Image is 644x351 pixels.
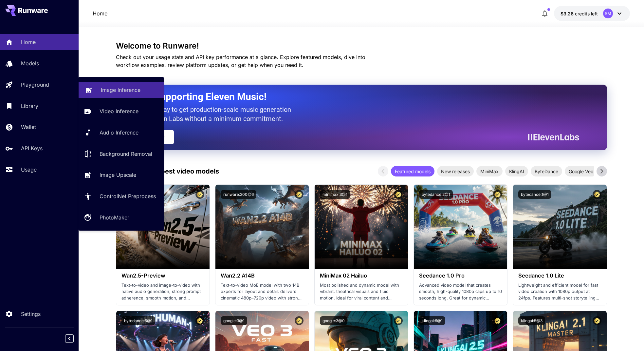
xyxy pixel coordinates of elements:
[565,168,597,175] span: Google Veo
[221,190,256,199] button: runware:200@6
[554,6,630,21] button: $3.2551
[100,214,129,221] p: PhotoMaker
[21,166,37,174] p: Usage
[513,185,606,269] img: alt
[518,316,545,325] button: klingai:5@3
[21,144,43,152] p: API Keys
[21,123,36,131] p: Wallet
[505,168,528,175] span: KlingAI
[414,185,507,269] img: alt
[215,185,309,269] img: alt
[493,190,502,199] button: Certified Model – Vetted for best performance and includes a commercial license.
[320,273,403,279] h3: MiniMax 02 Hailuo
[518,273,601,279] h3: Seedance 1.0 Lite
[575,11,598,16] span: credits left
[391,168,434,175] span: Featured models
[79,125,164,141] a: Audio Inference
[394,190,403,199] button: Certified Model – Vetted for best performance and includes a commercial license.
[394,316,403,325] button: Certified Model – Vetted for best performance and includes a commercial license.
[561,11,575,16] span: $3.26
[121,282,204,301] p: Text-to-video and image-to-video with native audio generation, strong prompt adherence, smooth mo...
[79,188,164,204] a: ControlNet Preprocess
[21,59,39,67] p: Models
[518,282,601,301] p: Lightweight and efficient model for fast video creation with 1080p output at 24fps. Features mult...
[121,273,204,279] h3: Wan2.5-Preview
[70,333,79,344] div: Collapse sidebar
[121,316,155,325] button: bytedance:5@1
[603,9,613,18] div: SM
[79,167,164,183] a: Image Upscale
[101,86,140,94] p: Image Inference
[315,185,408,269] img: alt
[93,10,107,17] p: Home
[21,310,41,318] p: Settings
[437,168,474,175] span: New releases
[93,10,107,17] nav: breadcrumb
[132,91,574,103] h2: Now Supporting Eleven Music!
[21,81,49,89] p: Playground
[561,10,598,17] div: $3.2551
[195,316,204,325] button: Certified Model – Vetted for best performance and includes a commercial license.
[100,129,138,136] p: Audio Inference
[79,103,164,119] a: Video Inference
[195,190,204,199] button: Certified Model – Vetted for best performance and includes a commercial license.
[79,210,164,226] a: PhotoMaker
[100,107,138,115] p: Video Inference
[493,316,502,325] button: Certified Model – Vetted for best performance and includes a commercial license.
[518,190,551,199] button: bytedance:1@1
[419,190,453,199] button: bytedance:2@1
[531,168,562,175] span: ByteDance
[419,273,502,279] h3: Seedance 1.0 Pro
[100,171,136,179] p: Image Upscale
[320,316,347,325] button: google:3@0
[320,282,403,301] p: Most polished and dynamic model with vibrant, theatrical visuals and fluid motion. Ideal for vira...
[79,146,164,162] a: Background Removal
[593,316,601,325] button: Certified Model – Vetted for best performance and includes a commercial license.
[21,102,38,110] p: Library
[65,334,74,343] button: Collapse sidebar
[21,38,36,46] p: Home
[295,190,304,199] button: Certified Model – Vetted for best performance and includes a commercial license.
[100,192,156,200] p: ControlNet Preprocess
[116,166,219,176] p: Test drive the best video models
[320,190,350,199] button: minimax:3@1
[221,273,304,279] h3: Wan2.2 A14B
[593,190,601,199] button: Certified Model – Vetted for best performance and includes a commercial license.
[100,150,152,158] p: Background Removal
[221,282,304,301] p: Text-to-video MoE model with two 14B experts for layout and detail; delivers cinematic 480p–720p ...
[476,168,503,175] span: MiniMax
[419,282,502,301] p: Advanced video model that creates smooth, high-quality 1080p clips up to 10 seconds long. Great f...
[221,316,247,325] button: google:3@1
[295,316,304,325] button: Certified Model – Vetted for best performance and includes a commercial license.
[419,316,445,325] button: klingai:6@1
[116,41,607,51] h3: Welcome to Runware!
[116,54,365,68] span: Check out your usage stats and API key performance at a glance. Explore featured models, dive int...
[79,82,164,98] a: Image Inference
[132,105,296,123] p: The only way to get production-scale music generation from Eleven Labs without a minimum commitment.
